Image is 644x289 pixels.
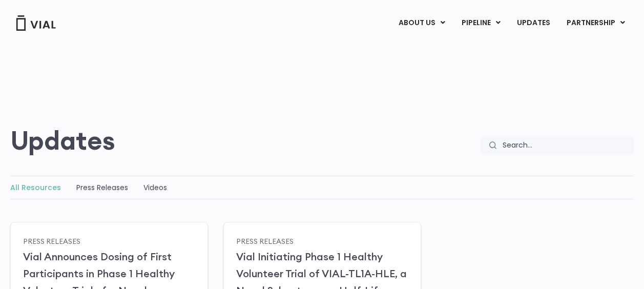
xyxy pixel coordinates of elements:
a: Press Releases [23,236,80,245]
a: UPDATES [509,14,558,32]
a: PIPELINEMenu Toggle [453,14,508,32]
a: All Resources [10,182,61,193]
a: PARTNERSHIPMenu Toggle [558,14,633,32]
h2: Updates [10,126,115,155]
img: Vial Logo [15,15,56,31]
input: Search... [496,136,634,155]
a: Videos [143,182,167,193]
a: Press Releases [236,236,294,245]
a: Press Releases [76,182,128,193]
a: ABOUT USMenu Toggle [390,14,453,32]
